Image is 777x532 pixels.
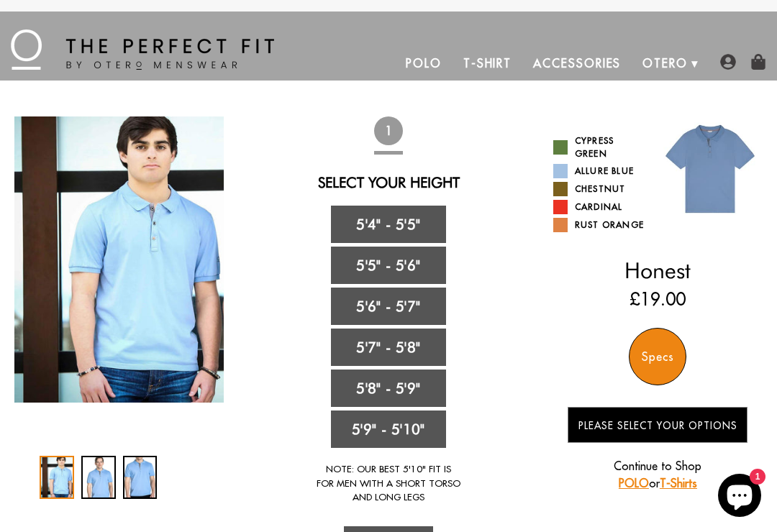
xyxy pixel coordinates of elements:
[750,54,766,70] img: shopping-bag-icon.png
[331,329,446,366] a: 5'7" - 5'8"
[453,46,522,81] a: T-Shirt
[11,29,274,70] img: The Perfect Fit - by Otero Menswear - Logo
[660,476,697,490] a: T-Shirts
[14,116,224,403] div: 1 / 3
[553,200,647,214] a: Cardinal
[714,474,765,520] inbox-online-store-chat: Shopify online store chat
[331,411,446,448] a: 5'9" - 5'10"
[224,116,433,431] img: main_1024x1024_2x_d0cae580-9779-4cf2-8e78-7022f6344d0c_340x.jpg
[578,419,737,432] span: Please Select Your Options
[720,54,736,70] img: user-account-icon.png
[553,218,647,232] a: Rust Orange
[619,476,649,490] a: POLO
[265,174,512,191] h2: Select Your Height
[331,370,446,407] a: 5'8" - 5'9"
[632,46,699,81] a: Otero
[374,116,403,145] span: 1
[331,247,446,284] a: 5'5" - 5'6"
[553,134,647,160] a: Cypress Green
[553,257,763,283] h2: Honest
[317,462,460,505] div: Note: Our best 5'10" fit is for men with a short torso and long legs
[331,206,446,243] a: 5'4" - 5'5"
[629,328,686,385] div: Specs
[658,116,763,221] img: 023.jpg
[568,407,748,443] button: Please Select Your Options
[553,182,647,196] a: Chestnut
[14,116,224,403] img: honest-polo-allure-blue-action_1024x1024_2x_135ecc35-c8bc-44df-82f4-6e7b0fd9f8ae_340x.jpg
[568,457,748,492] p: Continue to Shop or
[553,164,647,178] a: Allure Blue
[522,46,632,81] a: Accessories
[123,456,158,499] div: 3 / 3
[40,456,74,499] div: 1 / 3
[224,116,433,431] div: 2 / 3
[395,46,453,81] a: Polo
[81,456,116,499] div: 2 / 3
[630,286,686,312] ins: £19.00
[331,288,446,325] a: 5'6" - 5'7"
